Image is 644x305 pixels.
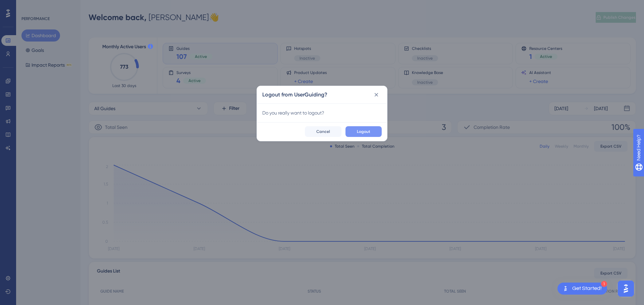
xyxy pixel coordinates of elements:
div: Get Started! [572,285,602,292]
span: Need Help? [16,2,42,10]
div: 1 [601,281,607,287]
div: Do you really want to logout? [262,109,382,117]
span: Logout [357,129,370,134]
img: launcher-image-alternative-text [561,285,570,293]
span: Cancel [316,129,330,134]
h2: Logout from UserGuiding? [262,91,327,99]
div: Open Get Started! checklist, remaining modules: 1 [557,283,607,295]
iframe: UserGuiding AI Assistant Launcher [616,279,636,299]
